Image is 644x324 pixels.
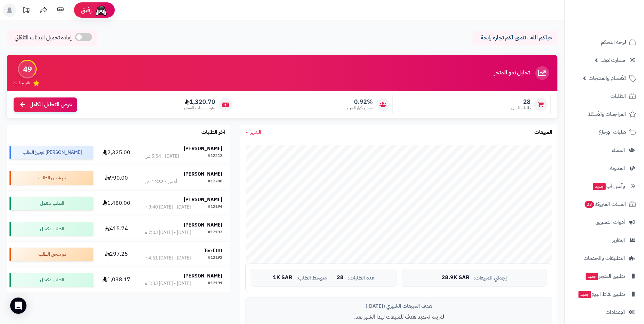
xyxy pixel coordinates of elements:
p: حياكم الله ، نتمنى لكم تجارة رابحة [478,34,552,42]
a: عرض التحليل الكامل [14,97,77,112]
span: 28 [511,98,531,106]
span: تطبيق نقاط البيع [578,289,625,299]
span: 1K SAR [273,275,292,281]
p: لم يتم تحديد هدف للمبيعات لهذا الشهر بعد. [251,313,547,321]
strong: [PERSON_NAME] [184,170,222,178]
span: إعادة تحميل البيانات التلقائي [15,34,72,42]
span: وآتس آب [592,181,625,191]
span: جديد [586,273,598,280]
a: طلبات الإرجاع [569,124,640,140]
a: التقارير [569,232,640,248]
span: جديد [578,291,591,298]
span: طلبات الإرجاع [599,127,626,137]
span: | [331,275,333,280]
span: التطبيقات والخدمات [584,253,625,263]
div: أمس - 12:33 ص [145,178,177,185]
a: تحديثات المنصة [18,3,35,19]
a: المدونة [569,160,640,176]
span: عدد الطلبات: [348,275,374,281]
div: #12212 [208,153,222,160]
div: هدف المبيعات الشهري ([DATE]) [251,303,547,310]
a: العملاء [569,142,640,158]
strong: [PERSON_NAME] [184,196,222,203]
td: 2,325.00 [96,140,137,165]
div: #12208 [208,178,222,185]
div: الطلب مكتمل [10,222,93,236]
a: الشهر [245,128,261,136]
div: [DATE] - 5:54 ص [145,153,179,160]
span: 28 [337,275,344,281]
div: Open Intercom Messenger [10,298,26,314]
div: [PERSON_NAME] تجهيز الطلب [10,146,93,159]
div: #12193 [208,229,222,236]
span: طلبات الشهر [511,105,531,111]
td: 990.00 [96,165,137,191]
strong: [PERSON_NAME] [184,272,222,280]
h3: تحليل نمو المتجر [494,70,530,76]
span: 0.92% [347,98,373,106]
span: إجمالي المبيعات: [474,275,507,281]
span: معدل تكرار الشراء [347,105,373,111]
strong: [PERSON_NAME] [184,145,222,152]
span: سمارت لايف [601,55,625,65]
span: لوحة التحكم [601,37,626,47]
span: السلات المتروكة [584,199,626,209]
div: تم شحن الطلب [10,248,93,261]
span: المراجعات والأسئلة [588,109,626,119]
div: #12192 [208,255,222,262]
a: لوحة التحكم [569,34,640,50]
a: السلات المتروكة23 [569,196,640,212]
img: ai-face.png [94,3,108,17]
a: الطلبات [569,88,640,104]
span: الشهر [250,128,261,136]
td: 1,480.00 [96,191,137,216]
div: [DATE] - [DATE] 7:03 م [145,229,191,236]
td: 297.25 [96,242,137,267]
td: 415.74 [96,216,137,241]
a: التطبيقات والخدمات [569,250,640,266]
span: 28.9K SAR [442,275,470,281]
span: 23 [585,201,594,208]
span: الأقسام والمنتجات [589,73,626,83]
span: 1,320.70 [184,98,215,106]
strong: [PERSON_NAME] [184,221,222,229]
a: تطبيق نقاط البيعجديد [569,286,640,302]
span: عرض التحليل الكامل [30,101,72,109]
span: تقييم النمو [14,80,30,86]
div: الطلب مكتمل [10,197,93,210]
span: جديد [593,183,606,190]
span: متوسط الطلب: [296,275,327,281]
span: العملاء [612,145,625,155]
div: تم شحن الطلب [10,171,93,185]
a: الإعدادات [569,304,640,320]
td: 1,038.17 [96,267,137,292]
div: [DATE] - [DATE] 1:33 م [145,280,191,287]
span: الطلبات [610,91,626,101]
span: متوسط طلب العميل [184,105,215,111]
h3: آخر الطلبات [201,129,225,136]
div: #12194 [208,204,222,211]
a: تطبيق المتجرجديد [569,268,640,284]
span: التقارير [612,235,625,245]
span: تطبيق المتجر [585,271,625,281]
div: [DATE] - [DATE] 4:51 م [145,255,191,262]
a: وآتس آبجديد [569,178,640,194]
span: أدوات التسويق [595,217,625,227]
div: الطلب مكتمل [10,273,93,287]
h3: المبيعات [534,129,552,136]
span: المدونة [610,163,625,173]
span: الإعدادات [606,307,625,317]
div: [DATE] - [DATE] 9:40 م [145,204,191,211]
a: المراجعات والأسئلة [569,106,640,122]
span: رفيق [81,6,92,14]
div: #12191 [208,280,222,287]
strong: Tee Ftttt [204,247,222,254]
a: أدوات التسويق [569,214,640,230]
